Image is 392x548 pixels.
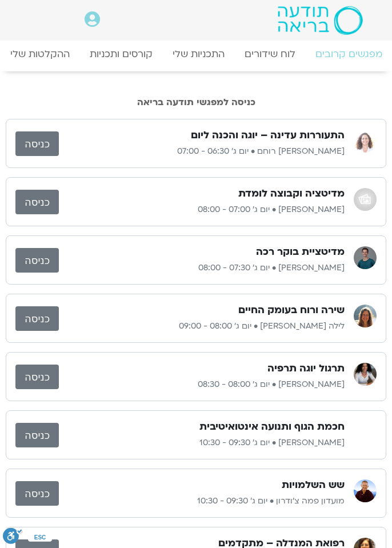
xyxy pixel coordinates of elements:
[354,188,377,211] img: אודי שפריר
[267,362,345,375] h3: תרגול יוגה תרפיה
[199,420,345,434] h3: חכמת הגוף ותנועה אינטואיטיבית
[6,97,386,107] h2: כניסה למפגשי תודעה בריאה
[79,42,162,66] a: קורסים ותכניות
[15,131,59,156] a: כניסה
[234,42,305,66] a: לוח שידורים
[15,423,59,447] a: כניסה
[238,187,345,201] h3: מדיטציה וקבוצה לומדת
[15,306,59,331] a: כניסה
[59,319,345,333] p: לילה [PERSON_NAME] • יום ג׳ 08:00 - 09:00
[282,478,345,492] h3: שש השלמויות
[59,494,345,508] p: מועדון פמה צ'ודרון • יום ג׳ 09:30 - 10:30
[59,261,345,275] p: [PERSON_NAME] • יום ג׳ 07:30 - 08:00
[238,303,345,317] h3: שירה ורוח בעומק החיים
[59,436,345,450] p: [PERSON_NAME] • יום ג׳ 09:30 - 10:30
[354,421,377,444] img: בן קמינסקי
[354,479,377,502] img: מועדון פמה צ'ודרון
[162,42,234,66] a: התכניות שלי
[59,378,345,391] p: [PERSON_NAME] • יום ג׳ 08:00 - 08:30
[15,481,59,506] a: כניסה
[354,363,377,386] img: ענת קדר
[15,365,59,389] a: כניסה
[15,190,59,214] a: כניסה
[354,246,377,269] img: אורי דאובר
[191,129,345,142] h3: התעוררות עדינה – יוגה והכנה ליום
[256,245,345,259] h3: מדיטציית בוקר רכה
[305,42,392,66] a: מפגשים קרובים
[59,203,345,217] p: [PERSON_NAME] • יום ג׳ 07:00 - 08:00
[15,248,59,273] a: כניסה
[354,305,377,327] img: לילה קמחי
[59,145,345,158] p: [PERSON_NAME] רוחם • יום ג׳ 06:30 - 07:00
[354,130,377,153] img: אורנה סמלסון רוחם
